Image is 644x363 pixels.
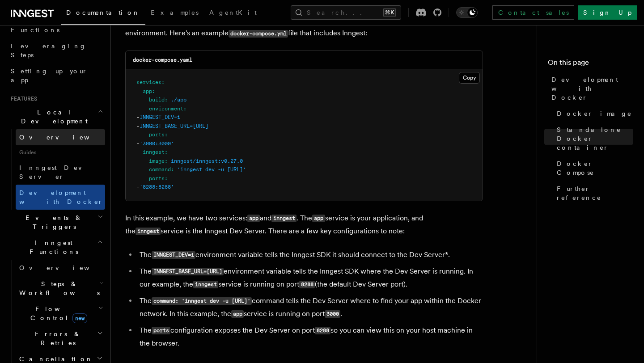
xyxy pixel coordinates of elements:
span: environment [149,106,183,112]
span: command [149,166,171,173]
span: INNGEST_BASE_URL=[URL] [140,123,208,129]
span: ports [149,131,165,138]
span: 'inngest dev -u [URL]' [177,166,246,173]
code: app [247,215,260,222]
h4: On this page [548,57,633,72]
a: AgentKit [204,3,262,24]
code: 8288 [299,281,315,288]
button: Search...⌘K [291,5,401,20]
button: Errors & Retries [16,326,105,351]
code: INNGEST_DEV=1 [152,251,195,259]
code: 3000 [325,310,340,318]
span: new [72,313,87,323]
span: Flow Control [16,304,98,322]
span: AgentKit [209,9,257,16]
span: image [149,158,165,164]
span: ports [149,175,165,181]
code: app [231,310,244,318]
span: : [165,175,168,181]
button: Local Development [7,104,105,129]
span: Overview [19,134,111,141]
a: Setting up your app [7,63,105,88]
li: The environment variable tells the Inngest SDK it should connect to the Dev Server*. [137,249,483,262]
a: Inngest Dev Server [16,160,105,185]
div: Local Development [7,129,105,210]
span: Errors & Retries [16,329,97,347]
span: Leveraging Steps [11,42,86,59]
span: Documentation [66,9,140,16]
span: : [165,131,168,138]
a: Overview [16,260,105,276]
code: INNGEST_BASE_URL=[URL] [152,268,224,275]
code: ports [152,327,170,334]
a: Docker image [553,106,633,122]
span: - [136,184,140,190]
button: Inngest Functions [7,235,105,260]
code: docker-compose.yml [229,30,288,38]
span: services [136,79,161,85]
a: Further reference [553,181,633,206]
span: : [165,97,168,103]
span: - [136,123,140,129]
span: : [165,149,168,155]
code: command: 'inngest dev -u [URL]' [152,297,252,305]
span: '8288:8288' [140,184,174,190]
span: Setting up your app [11,68,88,84]
span: : [183,106,186,112]
code: inngest [271,215,297,222]
a: Development with Docker [16,185,105,210]
kbd: ⌘K [383,8,396,17]
a: Your first Functions [7,13,105,38]
span: INNGEST_DEV=1 [140,114,180,120]
button: Flow Controlnew [16,301,105,326]
span: Development with Docker [551,75,633,102]
span: Steps & Workflows [16,279,100,297]
span: Docker Compose [557,159,633,177]
span: app [143,88,152,94]
li: The command tells the Dev Server where to find your app within the Docker network. In this exampl... [137,295,483,321]
span: Events & Triggers [7,213,97,231]
span: Overview [19,264,111,271]
a: Sign Up [578,5,637,20]
p: In this example, we have two services: and . The service is your application, and the service is ... [125,212,483,238]
a: Overview [16,129,105,145]
a: Docker Compose [553,156,633,181]
span: - [136,114,140,120]
button: Copy [459,72,480,84]
span: Standalone Docker container [557,125,633,152]
span: build [149,97,165,103]
span: '3000:3000' [140,140,174,147]
button: Toggle dark mode [456,7,478,18]
span: : [165,158,168,164]
span: inngest [143,149,165,155]
span: Docker image [557,109,632,118]
span: : [152,88,155,94]
span: ./app [171,97,186,103]
span: Development with Docker [19,189,103,205]
code: inngest [193,281,218,288]
span: Inngest Dev Server [19,164,96,180]
a: Standalone Docker container [553,122,633,156]
span: Local Development [7,108,97,126]
a: Documentation [61,3,145,25]
code: 8288 [315,327,330,334]
span: : [171,166,174,173]
span: Guides [16,145,105,160]
code: docker-compose.yaml [133,57,192,63]
code: app [312,215,325,222]
p: If you're using to run your services locally, you can easily add Inngest to your local environmen... [125,14,483,40]
button: Events & Triggers [7,210,105,235]
a: Development with Docker [548,72,633,106]
li: The environment variable tells the Inngest SDK where the Dev Server is running. In our example, t... [137,265,483,291]
span: - [136,140,140,147]
span: : [161,79,165,85]
span: Examples [151,9,199,16]
span: inngest/inngest:v0.27.0 [171,158,243,164]
button: Steps & Workflows [16,276,105,301]
a: Contact sales [492,5,574,20]
span: Features [7,95,37,102]
li: The configuration exposes the Dev Server on port so you can view this on your host machine in the... [137,324,483,350]
code: inngest [136,228,161,235]
a: Examples [145,3,204,24]
span: Further reference [557,184,633,202]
